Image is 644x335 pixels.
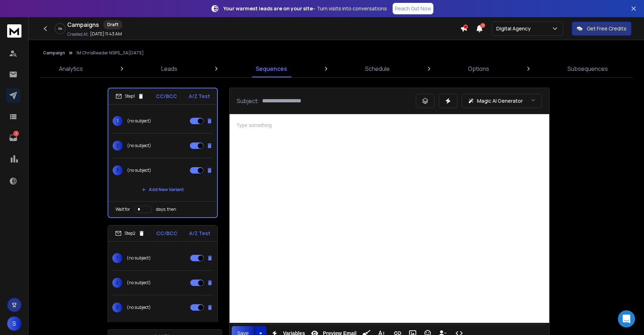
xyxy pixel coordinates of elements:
[55,60,87,77] a: Analytics
[7,316,21,331] button: S
[361,60,394,77] a: Schedule
[113,141,123,151] span: 2
[462,94,542,108] button: Magic AI Generator
[480,23,485,28] span: 17
[567,64,608,73] p: Subsequences
[136,320,190,334] button: Add New Variant
[618,310,635,327] div: Open Intercom Messenger
[112,278,122,288] span: 2
[464,60,493,77] a: Options
[67,31,89,37] p: Created At:
[115,230,145,237] div: Step 2
[43,50,65,56] button: Campaign
[393,3,433,14] a: Reach Out Now
[365,64,390,73] p: Schedule
[58,26,62,31] p: 0 %
[189,93,210,100] p: A/Z Test
[468,64,489,73] p: Options
[112,253,122,263] span: 1
[103,20,122,29] div: Draft
[223,5,313,12] strong: Your warmest leads are on your site
[90,31,122,37] p: [DATE] 11:43 AM
[223,5,387,12] p: – Turn visits into conversations
[156,93,177,100] p: CC/BCC
[108,88,218,218] li: Step1CC/BCCA/Z Test1(no subject)2(no subject)3(no subject)Add New VariantWait fordays, then
[113,116,123,126] span: 1
[77,50,144,56] p: IM ChrisReader NSPS_3A[DATE]
[115,207,130,212] p: Wait for
[127,167,151,173] p: (no subject)
[496,25,534,32] p: Digital Agency
[156,207,176,212] p: days, then
[6,131,20,145] a: 3
[136,183,190,197] button: Add New Variant
[127,143,151,149] p: (no subject)
[127,255,151,261] p: (no subject)
[237,97,259,105] p: Subject:
[127,280,151,286] p: (no subject)
[59,64,83,73] p: Analytics
[395,5,431,12] p: Reach Out Now
[156,230,177,237] p: CC/BCC
[115,93,144,99] div: Step 1
[572,21,631,36] button: Get Free Credits
[477,97,523,105] p: Magic AI Generator
[13,131,19,136] p: 3
[256,64,287,73] p: Sequences
[67,20,99,29] h1: Campaigns
[7,24,21,38] img: logo
[587,25,626,32] p: Get Free Credits
[112,302,122,312] span: 3
[563,60,612,77] a: Subsequences
[127,118,151,124] p: (no subject)
[189,230,210,237] p: A/Z Test
[161,64,177,73] p: Leads
[251,60,291,77] a: Sequences
[113,165,123,175] span: 3
[127,305,151,310] p: (no subject)
[157,60,182,77] a: Leads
